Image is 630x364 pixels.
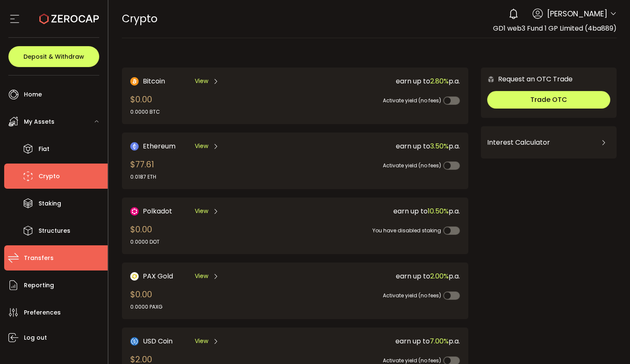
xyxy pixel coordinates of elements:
[295,336,460,346] div: earn up to p.a.
[481,74,573,84] div: Request an OTC Trade
[383,357,441,364] span: Activate yield (no fees)
[195,207,208,216] span: View
[428,206,449,216] span: 10.50%
[487,91,610,109] button: Trade OTC
[130,337,139,346] img: USD Coin
[130,142,139,151] img: Ethereum
[143,336,173,346] span: USD Coin
[130,108,160,116] div: 0.0000 BTC
[295,206,460,216] div: earn up to p.a.
[23,54,84,60] span: Deposit & Withdraw
[493,23,617,33] span: GD1 web3 Fund 1 GP Limited (4ba889)
[295,271,460,281] div: earn up to p.a.
[487,133,610,153] div: Interest Calculator
[295,141,460,151] div: earn up to p.a.
[195,337,208,346] span: View
[195,77,208,86] span: View
[24,116,54,128] span: My Assets
[130,173,156,181] div: 0.0187 ETH
[8,46,99,67] button: Deposit & Withdraw
[143,141,176,151] span: Ethereum
[588,324,630,364] iframe: Chat Widget
[430,76,449,86] span: 2.80%
[130,288,163,311] div: $0.00
[430,141,449,151] span: 3.50%
[130,272,139,281] img: PAX Gold
[130,223,160,246] div: $0.00
[130,238,160,246] div: 0.0000 DOT
[372,227,441,234] span: You have disabled staking
[383,292,441,299] span: Activate yield (no fees)
[547,8,607,19] span: [PERSON_NAME]
[430,336,449,346] span: 7.00%
[195,272,208,281] span: View
[383,162,441,169] span: Activate yield (no fees)
[143,76,165,86] span: Bitcoin
[130,77,139,86] img: Bitcoin
[122,11,157,26] span: Crypto
[24,88,42,101] span: Home
[39,170,60,182] span: Crypto
[195,142,208,151] span: View
[39,198,61,210] span: Staking
[39,225,70,237] span: Structures
[295,76,460,86] div: earn up to p.a.
[530,95,567,104] span: Trade OTC
[130,158,156,181] div: $77.61
[24,307,61,319] span: Preferences
[130,303,163,311] div: 0.0000 PAXG
[24,332,47,344] span: Log out
[143,271,173,281] span: PAX Gold
[383,97,441,104] span: Activate yield (no fees)
[430,271,449,281] span: 2.00%
[24,252,54,264] span: Transfers
[24,279,54,291] span: Reporting
[130,93,160,116] div: $0.00
[39,143,49,155] span: Fiat
[130,207,139,216] img: DOT
[143,206,172,216] span: Polkadot
[487,75,495,83] img: 6nGpN7MZ9FLuBP83NiajKbTRY4UzlzQtBKtCrLLspmCkSvCZHBKvY3NxgQaT5JnOQREvtQ257bXeeSTueZfAPizblJ+Fe8JwA...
